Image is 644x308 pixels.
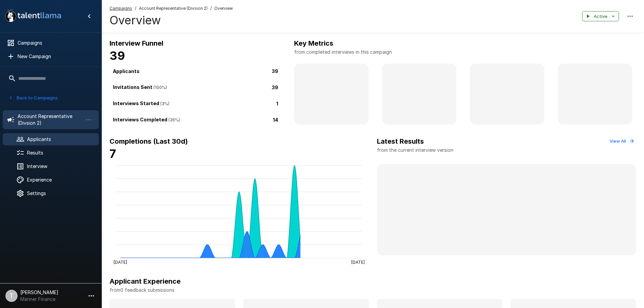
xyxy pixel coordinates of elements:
p: 39 [272,84,278,91]
p: 1 [276,100,278,107]
b: Interview Funnel [110,39,163,47]
p: from completed interviews in this campaign [294,49,636,55]
b: 39 [110,49,125,63]
p: from 0 feedback submissions [110,287,636,293]
p: 14 [273,116,278,123]
u: Campaigns [110,6,132,11]
b: 7 [110,147,116,161]
span: Account Representative (Divsion 2) [139,5,208,12]
b: Key Metrics [294,39,333,47]
tspan: [DATE] [114,260,127,265]
b: Completions (Last 30d) [110,137,188,145]
p: from the current interview version [377,147,453,153]
span: / [135,5,136,12]
span: / [210,5,212,12]
h4: Overview [110,13,233,27]
button: Active [582,11,619,22]
b: Latest Results [377,137,424,145]
tspan: [DATE] [351,260,365,265]
button: View All [608,136,636,146]
span: Overview [214,5,233,12]
p: 39 [272,68,278,75]
b: Applicant Experience [110,277,181,285]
